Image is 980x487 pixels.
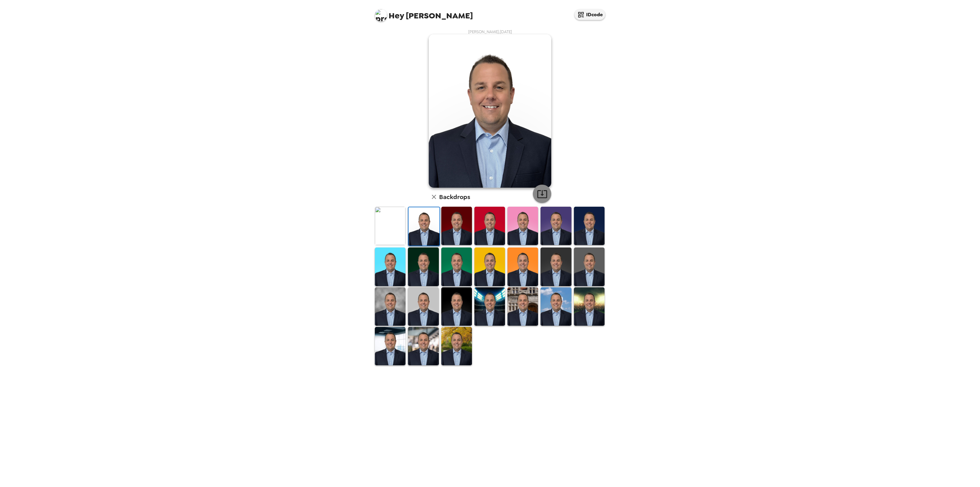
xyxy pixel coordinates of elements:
[575,9,605,20] button: IDcode
[439,192,470,202] h6: Backdrops
[429,34,551,188] img: user
[375,6,473,20] span: [PERSON_NAME]
[375,207,405,245] img: Original
[375,9,387,21] img: profile pic
[468,29,512,34] span: [PERSON_NAME] , [DATE]
[389,10,404,21] span: Hey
